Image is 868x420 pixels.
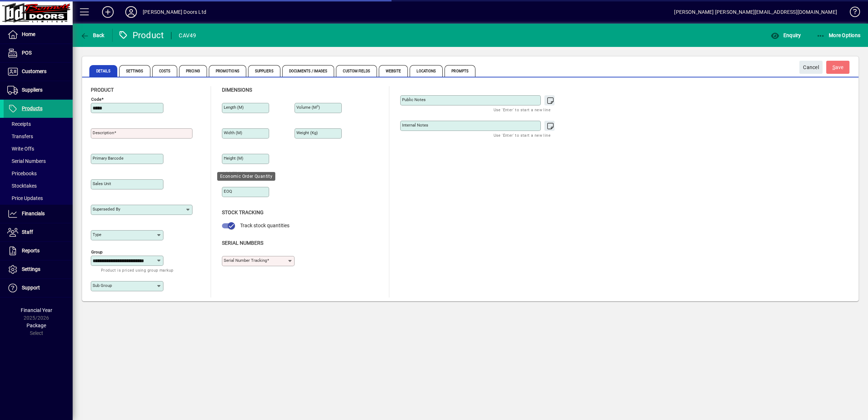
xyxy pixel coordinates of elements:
[222,209,264,215] span: Stock Tracking
[143,6,206,18] div: [PERSON_NAME] Doors Ltd
[844,1,859,25] a: Knowledge Base
[7,146,34,152] span: Write Offs
[4,167,73,180] a: Pricebooks
[826,61,849,74] button: Save
[379,65,408,77] span: Website
[91,87,114,93] span: Product
[222,87,252,93] span: Dimensions
[402,97,426,102] mat-label: Public Notes
[22,248,40,253] span: Reports
[4,279,73,297] a: Support
[7,121,31,127] span: Receipts
[296,130,318,135] mat-label: Weight (Kg)
[4,25,73,44] a: Home
[22,211,45,216] span: Financials
[118,29,164,41] div: Product
[317,104,319,108] sup: 3
[815,29,863,42] button: More Options
[4,242,73,260] a: Reports
[91,97,101,102] mat-label: Code
[7,195,43,201] span: Price Updates
[78,29,106,42] button: Back
[4,118,73,130] a: Receipts
[21,307,52,313] span: Financial Year
[4,205,73,223] a: Financials
[217,172,275,181] div: Economic Order Quantity
[4,192,73,204] a: Price Updates
[248,65,280,77] span: Suppliers
[240,223,289,228] span: Track stock quantities
[771,32,801,38] span: Enquiry
[4,63,73,81] a: Customers
[93,283,112,288] mat-label: Sub group
[152,65,178,77] span: Costs
[4,44,73,62] a: POS
[4,155,73,167] a: Serial Numbers
[224,105,244,110] mat-label: Length (m)
[96,5,119,19] button: Add
[22,285,40,291] span: Support
[93,130,114,135] mat-label: Description
[769,29,803,42] button: Enquiry
[4,130,73,143] a: Transfers
[89,65,117,77] span: Details
[93,156,123,161] mat-label: Primary barcode
[80,32,105,38] span: Back
[445,65,475,77] span: Prompts
[22,50,32,56] span: POS
[494,105,551,114] mat-hint: Use 'Enter' to start a new line
[494,131,551,139] mat-hint: Use 'Enter' to start a new line
[22,105,42,111] span: Products
[22,31,35,37] span: Home
[93,181,111,186] mat-label: Sales unit
[222,240,263,246] span: Serial Numbers
[7,158,46,164] span: Serial Numbers
[4,180,73,192] a: Stocktakes
[224,258,267,263] mat-label: Serial Number tracking
[4,260,73,279] a: Settings
[91,249,102,255] mat-label: Group
[93,232,101,237] mat-label: Type
[22,68,46,74] span: Customers
[224,189,232,194] mat-label: EOQ
[7,171,37,176] span: Pricebooks
[803,61,819,73] span: Cancel
[179,30,196,41] div: CAV49
[402,123,428,128] mat-label: Internal Notes
[4,81,73,99] a: Suppliers
[101,266,173,274] mat-hint: Product is priced using group markup
[209,65,246,77] span: Promotions
[119,65,150,77] span: Settings
[4,143,73,155] a: Write Offs
[27,323,46,328] span: Package
[119,5,143,19] button: Profile
[73,29,113,42] app-page-header-button: Back
[22,266,40,272] span: Settings
[7,133,33,139] span: Transfers
[674,6,837,18] div: [PERSON_NAME] [PERSON_NAME][EMAIL_ADDRESS][DOMAIN_NAME]
[224,156,243,161] mat-label: Height (m)
[179,65,207,77] span: Pricing
[832,61,844,73] span: ave
[7,183,37,189] span: Stocktakes
[93,207,120,212] mat-label: Superseded by
[22,229,33,235] span: Staff
[832,64,835,70] span: S
[336,65,377,77] span: Custom Fields
[296,105,320,110] mat-label: Volume (m )
[816,32,861,38] span: More Options
[799,61,823,74] button: Cancel
[4,223,73,241] a: Staff
[282,65,334,77] span: Documents / Images
[224,130,242,135] mat-label: Width (m)
[410,65,443,77] span: Locations
[22,87,42,93] span: Suppliers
